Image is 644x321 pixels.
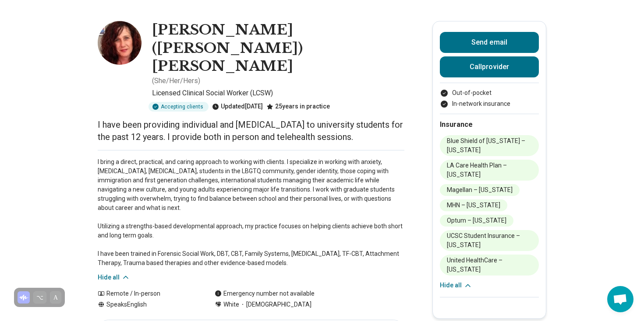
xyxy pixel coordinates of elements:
button: Hide all [440,281,472,290]
button: Callprovider [440,56,539,77]
p: I have been providing individual and [MEDICAL_DATA] to university students for the past 12 years.... [98,119,404,143]
p: I bring a direct, practical, and caring approach to working with clients. I specialize in working... [98,157,404,268]
li: LA Care Health Plan – [US_STATE] [440,160,539,181]
li: Blue Shield of [US_STATE] – [US_STATE] [440,135,539,156]
p: Licensed Clinical Social Worker (LCSW) [152,88,404,98]
ul: Payment options [440,88,539,108]
li: In-network insurance [440,99,539,108]
p: ( She/Her/Hers ) [152,76,200,86]
div: Emergency number not available [215,289,315,298]
a: Open chat [607,286,633,312]
div: 25 years in practice [266,102,330,112]
img: Kimberly Prohaska, Licensed Clinical Social Worker (LCSW) [98,21,142,65]
div: Speaks English [98,300,197,309]
li: Optum – [US_STATE] [440,215,513,227]
li: Magellan – [US_STATE] [440,184,520,196]
button: Send email [440,32,539,53]
li: United HealthCare – [US_STATE] [440,255,539,276]
span: White [223,300,239,309]
li: UCSC Student Insurance – [US_STATE] [440,230,539,251]
div: Updated [DATE] [212,102,263,112]
span: [DEMOGRAPHIC_DATA] [239,300,311,309]
h2: Insurance [440,119,539,130]
div: Accepting clients [149,102,209,112]
h1: [PERSON_NAME] ([PERSON_NAME]) [PERSON_NAME] [152,21,404,76]
li: MHN – [US_STATE] [440,199,507,211]
div: Remote / In-person [98,289,197,298]
li: Out-of-pocket [440,88,539,98]
button: Hide all [98,273,130,282]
